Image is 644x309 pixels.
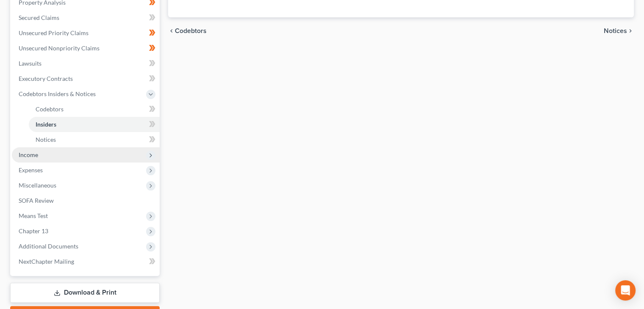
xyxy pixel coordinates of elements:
[19,243,78,250] span: Additional Documents
[19,14,59,21] span: Secured Claims
[12,10,160,25] a: Secured Claims
[12,71,160,86] a: Executory Contracts
[36,105,64,113] span: Codebtors
[36,121,56,128] span: Insiders
[12,41,160,56] a: Unsecured Nonpriority Claims
[627,28,634,34] i: chevron_right
[604,28,627,34] span: Notices
[12,25,160,41] a: Unsecured Priority Claims
[12,254,160,269] a: NextChapter Mailing
[19,151,38,158] span: Income
[19,258,74,265] span: NextChapter Mailing
[12,56,160,71] a: Lawsuits
[19,90,96,97] span: Codebtors Insiders & Notices
[12,193,160,208] a: SOFA Review
[19,75,73,82] span: Executory Contracts
[168,28,207,34] button: chevron_left Codebtors
[19,166,43,174] span: Expenses
[19,44,100,52] span: Unsecured Nonpriority Claims
[19,227,48,235] span: Chapter 13
[19,29,88,36] span: Unsecured Priority Claims
[19,212,48,219] span: Means Test
[29,132,160,147] a: Notices
[175,28,207,34] span: Codebtors
[36,136,56,143] span: Notices
[615,280,636,301] div: Open Intercom Messenger
[168,28,175,34] i: chevron_left
[604,28,634,34] button: Notices chevron_right
[29,117,160,132] a: Insiders
[19,182,56,189] span: Miscellaneous
[29,102,160,117] a: Codebtors
[10,283,160,303] a: Download & Print
[19,197,54,204] span: SOFA Review
[19,60,41,67] span: Lawsuits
